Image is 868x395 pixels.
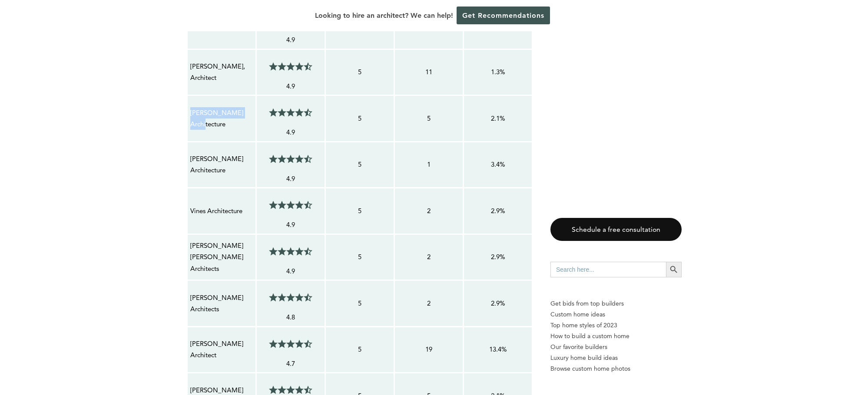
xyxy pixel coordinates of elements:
[259,81,322,92] p: 4.9
[328,113,391,124] p: 5
[190,153,253,176] p: [PERSON_NAME] Architecture
[328,251,391,263] p: 5
[550,363,682,374] a: Browse custom home photos
[467,251,529,263] p: 2.9%
[398,66,460,78] p: 11
[328,298,391,309] p: 5
[328,66,391,78] p: 5
[398,113,460,124] p: 5
[190,107,253,130] p: [PERSON_NAME] Architecture
[190,240,253,274] p: [PERSON_NAME] [PERSON_NAME] Architects
[259,219,322,230] p: 4.9
[398,298,460,309] p: 2
[467,344,529,355] p: 13.4%
[550,262,666,277] input: Search here...
[259,266,322,277] p: 4.9
[467,205,529,217] p: 2.9%
[467,298,529,309] p: 2.9%
[398,251,460,263] p: 2
[550,218,682,241] a: Schedule a free consultation
[550,309,682,320] a: Custom home ideas
[190,61,253,84] p: [PERSON_NAME], Architect
[328,344,391,355] p: 5
[259,358,322,369] p: 4.7
[398,205,460,217] p: 2
[669,265,679,274] svg: Search
[550,352,682,363] a: Luxury home build ideas
[550,342,682,352] a: Our favorite builders
[467,159,529,170] p: 3.4%
[467,113,529,124] p: 2.1%
[550,298,682,309] p: Get bids from top builders
[398,159,460,170] p: 1
[190,205,253,217] p: Vines Architecture
[550,320,682,331] a: Top home styles of 2023
[467,66,529,78] p: 1.3%
[457,7,550,24] a: Get Recommendations
[259,173,322,184] p: 4.9
[259,127,322,138] p: 4.9
[398,344,460,355] p: 19
[550,331,682,342] a: How to build a custom home
[190,338,253,361] p: [PERSON_NAME] Architect
[190,292,253,315] p: [PERSON_NAME] Architects
[328,159,391,170] p: 5
[259,34,322,46] p: 4.9
[259,312,322,323] p: 4.8
[328,205,391,217] p: 5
